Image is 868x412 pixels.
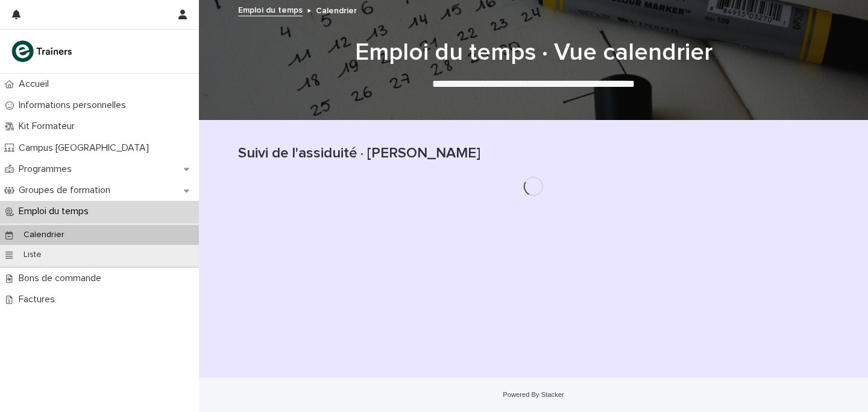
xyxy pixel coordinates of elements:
[14,230,74,240] p: Calendrier
[14,250,51,260] p: Liste
[14,206,98,217] p: Emploi du temps
[14,100,136,111] p: Informations personnelles
[14,163,81,175] p: Programmes
[10,39,76,63] img: K0CqGN7SDeD6s4JG8KQk
[238,38,829,67] h1: Emploi du temps · Vue calendrier
[14,294,64,305] p: Factures
[14,121,84,132] p: Kit Formateur
[14,273,111,284] p: Bons de commande
[14,185,120,196] p: Groupes de formation
[503,391,564,398] a: Powered By Stacker
[238,145,829,162] h1: Suivi de l'assiduité · [PERSON_NAME]
[14,142,159,154] p: Campus [GEOGRAPHIC_DATA]
[14,78,58,90] p: Accueil
[238,2,303,16] a: Emploi du temps
[316,3,357,16] p: Calendrier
